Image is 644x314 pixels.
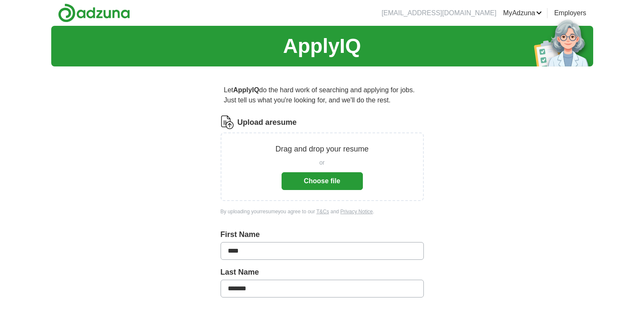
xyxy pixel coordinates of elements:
[275,143,368,155] p: Drag and drop your resume
[221,116,234,129] img: CV Icon
[554,8,586,18] a: Employers
[221,208,424,215] div: By uploading your resume you agree to our and .
[221,267,424,278] label: Last Name
[221,82,424,109] p: Let do the hard work of searching and applying for jobs. Just tell us what you're looking for, an...
[233,86,259,94] strong: ApplyIQ
[221,229,424,240] label: First Name
[282,172,363,190] button: Choose file
[283,31,361,61] h1: ApplyIQ
[316,209,329,215] a: T&Cs
[381,8,496,18] li: [EMAIL_ADDRESS][DOMAIN_NAME]
[503,8,542,18] a: MyAdzuna
[58,3,130,22] img: Adzuna logo
[340,209,373,215] a: Privacy Notice
[319,158,324,167] span: or
[238,117,297,128] label: Upload a resume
